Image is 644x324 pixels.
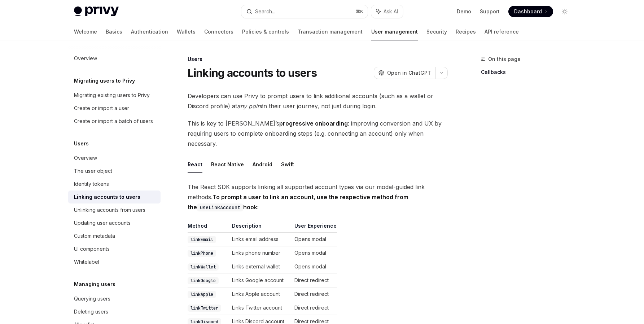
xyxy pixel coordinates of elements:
[374,67,435,79] button: Open in ChatGPT
[229,274,292,288] td: Links Google account
[237,102,262,110] em: any point
[488,55,521,64] span: On this page
[68,102,161,115] a: Create or import a user
[74,245,110,253] div: UI components
[74,294,110,303] div: Querying users
[188,66,317,79] h1: Linking accounts to users
[241,5,368,18] button: Search...⌘K
[292,274,337,288] td: Direct redirect
[384,8,398,15] span: Ask AI
[188,277,219,284] code: linkGoogle
[74,139,89,148] h5: Users
[480,8,500,15] a: Support
[188,305,221,312] code: linkTwitter
[74,232,115,240] div: Custom metadata
[74,154,97,162] div: Overview
[74,180,109,188] div: Identity tokens
[68,152,161,165] a: Overview
[188,291,216,298] code: linkApple
[204,23,233,40] a: Connectors
[292,260,337,274] td: Opens modal
[188,182,448,212] span: The React SDK supports linking all supported account types via our modal-guided link methods.
[74,219,131,227] div: Updating user accounts
[68,191,161,203] a: Linking accounts to users
[485,23,519,40] a: API reference
[426,23,447,40] a: Security
[68,203,161,216] a: Unlinking accounts from users
[74,104,129,113] div: Create or import a user
[559,6,570,17] button: Toggle dark mode
[68,305,161,318] a: Deleting users
[74,6,119,17] img: light logo
[68,178,161,191] a: Identity tokens
[229,260,292,274] td: Links external wallet
[131,23,168,40] a: Authentication
[68,89,161,102] a: Migrating existing users to Privy
[68,229,161,242] a: Custom metadata
[356,9,363,14] span: ⌘ K
[292,246,337,260] td: Opens modal
[371,5,403,18] button: Ask AI
[281,156,294,173] button: Swift
[188,236,216,243] code: linkEmail
[242,23,289,40] a: Policies & controls
[188,250,216,257] code: linkPhone
[74,280,115,289] h5: Managing users
[298,23,363,40] a: Transaction management
[292,301,337,315] td: Direct redirect
[456,23,476,40] a: Recipes
[106,23,122,40] a: Basics
[68,255,161,268] a: Whitelabel
[481,66,576,78] a: Callbacks
[197,203,243,211] code: useLinkAccount
[74,54,97,63] div: Overview
[74,206,145,214] div: Unlinking accounts from users
[188,118,448,149] span: This is key to [PERSON_NAME]’s : improving conversion and UX by requiring users to complete onboa...
[74,307,108,316] div: Deleting users
[74,193,140,201] div: Linking accounts to users
[371,23,418,40] a: User management
[68,115,161,128] a: Create or import a batch of users
[68,52,161,65] a: Overview
[514,8,542,15] span: Dashboard
[188,193,408,211] strong: To prompt a user to link an account, use the respective method from the hook:
[68,165,161,178] a: The user object
[229,233,292,246] td: Links email address
[387,69,431,76] span: Open in ChatGPT
[74,91,150,100] div: Migrating existing users to Privy
[188,56,448,63] div: Users
[211,156,244,173] button: React Native
[279,120,348,127] strong: progressive onboarding
[255,7,275,16] div: Search...
[68,292,161,305] a: Querying users
[188,156,202,173] button: React
[188,222,229,233] th: Method
[508,6,553,17] a: Dashboard
[229,222,292,233] th: Description
[229,301,292,315] td: Links Twitter account
[292,222,337,233] th: User Experience
[188,91,448,111] span: Developers can use Privy to prompt users to link additional accounts (such as a wallet or Discord...
[457,8,471,15] a: Demo
[74,23,97,40] a: Welcome
[68,242,161,255] a: UI components
[188,263,219,271] code: linkWallet
[292,288,337,301] td: Direct redirect
[229,288,292,301] td: Links Apple account
[74,76,135,85] h5: Migrating users to Privy
[74,167,112,175] div: The user object
[292,233,337,246] td: Opens modal
[229,246,292,260] td: Links phone number
[253,156,272,173] button: Android
[74,258,99,266] div: Whitelabel
[68,216,161,229] a: Updating user accounts
[177,23,196,40] a: Wallets
[74,117,153,126] div: Create or import a batch of users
